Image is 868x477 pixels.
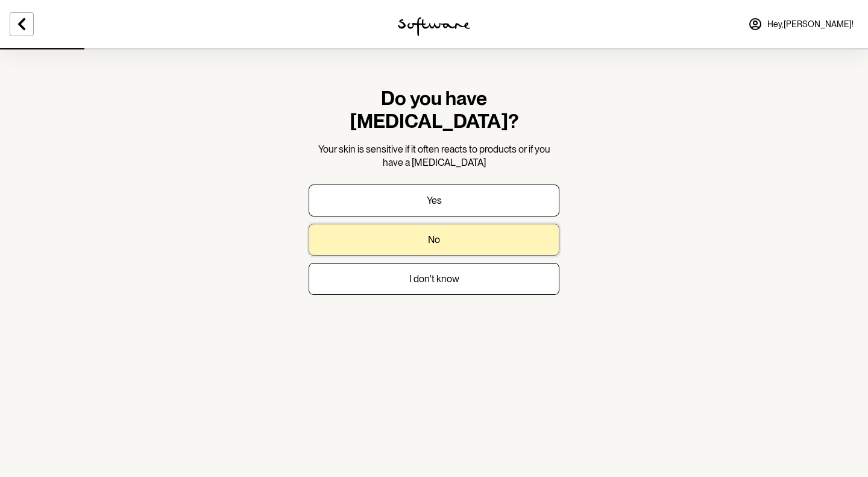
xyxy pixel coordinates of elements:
p: No [428,234,440,245]
p: Yes [427,195,442,206]
a: Hey,[PERSON_NAME]! [741,10,861,39]
button: No [309,224,559,256]
button: I don't know [309,263,559,295]
button: Yes [309,185,559,216]
span: Your skin is sensitive if it often reacts to products or if you have a [MEDICAL_DATA] [318,144,550,168]
h1: Do you have [MEDICAL_DATA]? [309,87,559,133]
p: I don't know [409,273,459,285]
span: Hey, [PERSON_NAME] ! [767,19,854,30]
img: software logo [398,17,470,36]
